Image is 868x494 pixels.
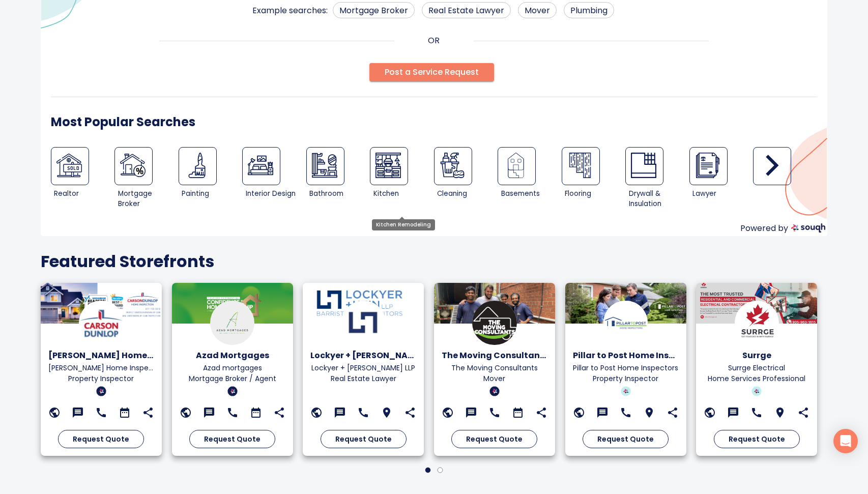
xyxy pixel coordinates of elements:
span: Real Estate Lawyer [422,4,510,17]
img: Real Estate Lawyer [695,153,720,178]
div: Mortgage Broker / Agent [114,147,178,212]
p: Property Inspector [48,373,154,384]
img: Cleaning Services [440,153,465,178]
a: Real Estate Lawyer [689,147,728,185]
img: Logo [472,301,516,345]
a: Logo[PERSON_NAME] Home Inspections[PERSON_NAME] Home InspectionsProperty Inspectorblue badgeReque... [41,283,160,456]
div: Open Intercom Messenger [833,429,858,453]
img: blue badge [96,386,106,396]
button: Request Quote [321,430,407,449]
p: Lockyer + Hein LLP [310,363,416,373]
button: Request Quote [714,430,800,449]
div: Drywall and Insulation [625,147,689,212]
a: LogoSurrgeSurrge ElectricalHome Services Professionalteal badgeRequest Quote [696,283,815,456]
img: Logo [341,301,386,345]
a: Flooring [562,147,600,185]
img: teal badge [751,386,762,396]
p: Azad mortgages [180,363,285,373]
p: OR [428,35,440,47]
h4: Featured Storefronts [41,251,827,272]
span: Mortgage Broker [333,4,414,17]
div: Flooring [565,189,622,199]
button: Request Quote [189,430,275,449]
a: Plumbing [564,2,614,18]
svg: 905-963-1615 [750,406,763,419]
img: blue badge [489,386,500,396]
p: Pillar to Post Home Inspectors [573,363,679,373]
div: Basements [501,189,559,199]
h6: Surrge [704,348,809,363]
a: LogoAzad MortgagesAzad mortgagesMortgage Broker / Agentblue badgeRequest Quote [172,283,291,456]
img: Logo [79,301,123,345]
h6: Carson Dunlop Home Inspections [48,348,154,363]
div: Interior Design Services [242,147,306,212]
button: Request Quote [583,430,669,449]
div: Kitchen [373,189,431,199]
p: Example searches: [252,5,328,18]
p: Property Inspector [573,373,679,384]
p: The Moving Consultants [442,363,547,373]
span: Plumbing [564,4,614,17]
span: Request Quote [335,433,392,446]
h6: Most Popular Searches [51,112,195,132]
span: Request Quote [597,433,654,446]
div: Bathroom Remodeling [306,147,370,212]
div: Real Estate Broker / Agent [51,147,114,212]
div: Cleaning [437,189,495,199]
div: Flooring [562,147,625,212]
p: Surrge Electrical [704,363,809,373]
img: Bathroom Remodeling [312,153,337,178]
a: Bathroom Remodeling [306,147,344,185]
a: Mortgage Broker / Agent [114,147,153,185]
img: souqh logo [791,223,825,233]
a: LogoPillar to Post Home Inspectors - The Gonneau TeamPillar to Post Home InspectorsProperty Inspe... [565,283,684,456]
img: Real Estate Broker / Agent [56,153,82,178]
a: LogoThe Moving ConsultantsThe Moving ConsultantsMoverblue badgeRequest Quote [434,283,553,456]
svg: 800-268-7070 [95,406,107,419]
img: Logo [735,301,779,345]
button: Post a Service Request [369,63,494,81]
span: Request Quote [729,433,785,446]
svg: 450-517-2023 [226,406,239,419]
a: Interior Design Services [242,147,280,185]
div: Lawyer [692,189,750,199]
div: Interior Design [246,189,303,199]
a: Real Estate Lawyer [422,2,511,18]
img: Painters & Decorators [184,153,210,178]
div: Bathroom [309,189,367,199]
span: Request Quote [204,433,261,446]
img: Flooring [567,153,593,178]
p: Real Estate Lawyer [310,373,416,384]
p: Carson Dunlop Home Inspections [48,363,154,373]
div: Painting [182,189,239,199]
div: Cleaning Services [434,147,498,212]
div: Real Estate Lawyer [689,147,753,212]
a: Kitchen Remodeling [370,147,408,185]
img: Kitchen Remodeling [375,153,401,178]
a: Real Estate Broker / Agent [51,147,89,185]
h6: Pillar to Post Home Inspectors - The Gonneau Team [573,348,679,363]
div: Drywall & Insulation [629,189,686,209]
h6: Lockyer + Hein LLP [310,348,416,363]
svg: 647-680-4720 [488,406,501,419]
p: Powered by [740,222,788,236]
img: Interior Design Services [248,153,273,178]
a: Basements [498,147,536,185]
a: Mortgage Broker [333,2,415,18]
h6: The Moving Consultants [442,348,547,363]
a: Drywall and Insulation [625,147,663,185]
img: Drywall and Insulation [631,153,656,178]
img: Mortgage Broker / Agent [120,153,146,178]
span: Request Quote [73,433,129,446]
img: Logo [210,301,254,345]
a: Cleaning Services [434,147,472,185]
div: Realtor [54,189,111,199]
div: Painters & Decorators [179,147,242,212]
img: Basements [503,153,529,178]
h6: Azad Mortgages [180,348,285,363]
img: Logo [603,301,648,345]
span: Request Quote [466,433,523,446]
p: Home Services Professional [704,373,809,384]
p: Mover [442,373,547,384]
div: Basements [498,147,561,212]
